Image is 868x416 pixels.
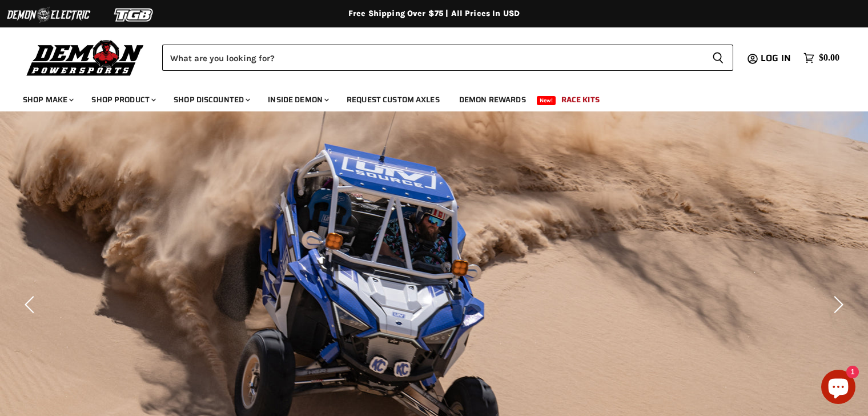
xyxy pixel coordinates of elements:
[165,88,257,111] a: Shop Discounted
[338,88,448,111] a: Request Custom Axles
[14,88,81,111] a: Shop Make
[259,88,336,111] a: Inside Demon
[756,53,798,63] a: Log in
[162,45,733,71] form: Product
[761,51,791,65] span: Log in
[825,293,848,316] button: Next
[819,53,839,63] span: $0.00
[6,4,91,26] img: Demon Electric Logo 2
[162,45,703,71] input: Search
[91,4,177,26] img: TGB Logo 2
[20,293,43,316] button: Previous
[83,88,163,111] a: Shop Product
[553,88,608,111] a: Race Kits
[23,37,148,78] img: Demon Powersports
[703,45,733,71] button: Search
[537,96,556,105] span: New!
[818,370,859,407] inbox-online-store-chat: Shopify online store chat
[451,88,535,111] a: Demon Rewards
[14,83,837,111] ul: Main menu
[798,50,845,66] a: $0.00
